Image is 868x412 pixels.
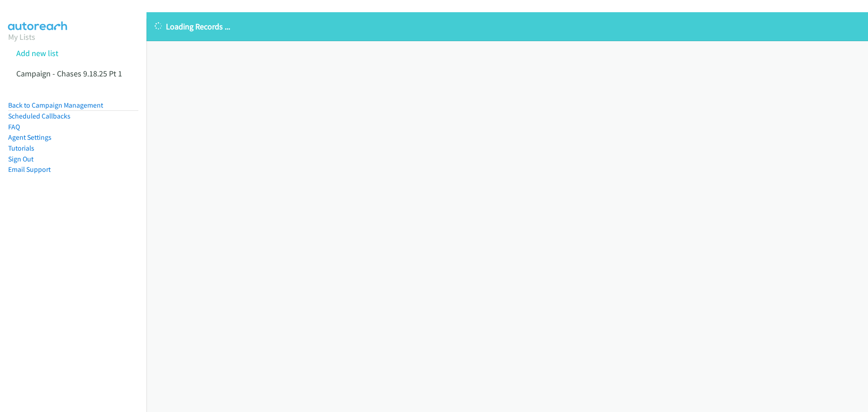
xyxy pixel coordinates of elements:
[8,165,51,174] a: Email Support
[8,101,103,109] a: Back to Campaign Management
[155,20,860,33] p: Loading Records ...
[8,112,71,120] a: Scheduled Callbacks
[8,133,52,142] a: Agent Settings
[8,155,33,163] a: Sign Out
[8,32,35,42] a: My Lists
[8,123,20,131] a: FAQ
[8,144,34,152] a: Tutorials
[16,68,122,79] a: Campaign - Chases 9.18.25 Pt 1
[16,48,58,58] a: Add new list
